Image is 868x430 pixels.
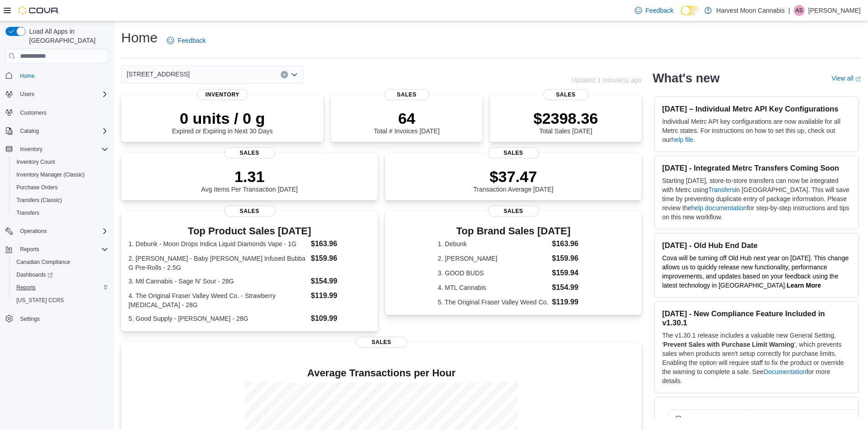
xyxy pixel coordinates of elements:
[13,295,67,306] a: [US_STATE] CCRS
[128,254,307,272] dt: 2. [PERSON_NAME] - Baby [PERSON_NAME] Infused Bubba G Pre-Rolls - 2.5G
[13,169,108,180] span: Inventory Manager (Classic)
[764,368,806,375] a: Documentation
[2,125,112,137] button: Catalog
[552,297,589,308] dd: $119.99
[13,169,88,180] a: Inventory Manager (Classic)
[172,109,273,127] p: 0 units / 0 g
[438,268,549,278] dt: 3. GOOD BUDS
[16,158,55,166] span: Inventory Count
[127,69,190,80] span: [STREET_ADDRESS]
[128,368,634,379] h4: Average Transactions per Hour
[2,69,112,82] button: Home
[16,284,36,291] span: Reports
[16,271,53,278] span: Dashboards
[534,109,598,135] div: Total Sales [DATE]
[311,253,370,264] dd: $159.96
[681,6,700,15] input: Dark Mode
[13,157,59,167] a: Inventory Count
[9,268,112,281] a: Dashboards
[20,246,39,253] span: Reports
[788,5,790,16] p: |
[662,176,851,222] p: Starting [DATE], store-to-store transfers can now be integrated with Metrc using in [GEOGRAPHIC_D...
[488,147,539,158] span: Sales
[662,241,851,250] h3: [DATE] - Old Hub End Date
[128,291,307,309] dt: 4. The Original Fraser Valley Weed Co. - Strawberry [MEDICAL_DATA] - 28G
[16,244,108,255] span: Reports
[438,298,549,307] dt: 5. The Original Fraser Valley Weed Co.
[16,126,108,137] span: Catalog
[13,195,66,206] a: Transfers (Classic)
[787,282,821,289] a: Learn More
[20,72,35,80] span: Home
[652,71,719,86] h2: What's new
[832,75,861,82] a: View allExternal link
[201,167,298,193] div: Avg Items Per Transaction [DATE]
[16,313,108,324] span: Settings
[224,206,275,217] span: Sales
[20,146,42,153] span: Inventory
[473,167,554,193] div: Transaction Average [DATE]
[662,254,848,289] span: Cova will be turning off Old Hub next year on [DATE]. This change allows us to quickly release ne...
[534,109,598,127] p: $2398.36
[662,331,851,385] p: The v1.30.1 release includes a valuable new General Setting, ' ', which prevents sales when produ...
[2,106,112,119] button: Customers
[13,282,39,293] a: Reports
[646,6,673,15] span: Feedback
[20,315,40,323] span: Settings
[16,197,62,204] span: Transfers (Classic)
[663,341,794,348] strong: Prevent Sales with Purchase Limit Warning
[662,117,851,144] p: Individual Metrc API key configurations are now available for all Metrc states. For instructions ...
[13,257,108,268] span: Canadian Compliance
[438,283,549,292] dt: 4. MTL Cannabis
[178,36,205,45] span: Feedback
[13,295,108,306] span: Washington CCRS
[13,207,43,218] a: Transfers
[16,226,108,237] span: Operations
[2,143,112,156] button: Inventory
[356,337,407,348] span: Sales
[473,167,554,186] p: $37.47
[16,144,108,155] span: Inventory
[291,71,298,78] button: Open list of options
[128,277,307,286] dt: 3. Mtl Cannabis - Sage N' Sour - 28G
[16,209,39,217] span: Transfers
[9,168,112,181] button: Inventory Manager (Classic)
[631,1,677,20] a: Feedback
[552,268,589,278] dd: $159.94
[16,107,108,118] span: Customers
[16,70,108,81] span: Home
[9,181,112,194] button: Purchase Orders
[662,309,851,327] h3: [DATE] - New Compliance Feature Included in v1.30.1
[438,226,589,237] h3: Top Brand Sales [DATE]
[20,127,39,135] span: Catalog
[9,281,112,294] button: Reports
[13,182,108,193] span: Purchase Orders
[9,194,112,207] button: Transfers (Classic)
[13,207,108,218] span: Transfers
[374,109,439,127] p: 64
[662,104,851,113] h3: [DATE] – Individual Metrc API Key Configurations
[796,5,803,16] span: AS
[5,65,108,349] nav: Complex example
[16,226,51,237] button: Operations
[128,239,307,248] dt: 1. Debunk - Moon Drops Indica Liquid Diamonds Vape - 1G
[16,144,46,155] button: Inventory
[20,91,34,98] span: Users
[16,297,64,304] span: [US_STATE] CCRS
[2,243,112,256] button: Reports
[311,276,370,287] dd: $154.99
[16,126,42,137] button: Catalog
[488,206,539,217] span: Sales
[201,167,298,186] p: 1.31
[2,225,112,238] button: Operations
[794,5,805,16] div: Aashita Sharma
[16,107,50,118] a: Customers
[16,71,38,81] a: Home
[26,27,108,45] span: Load All Apps in [GEOGRAPHIC_DATA]
[13,282,108,293] span: Reports
[20,228,47,235] span: Operations
[552,282,589,293] dd: $154.99
[172,109,273,135] div: Expired or Expiring in Next 30 Days
[13,269,56,280] a: Dashboards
